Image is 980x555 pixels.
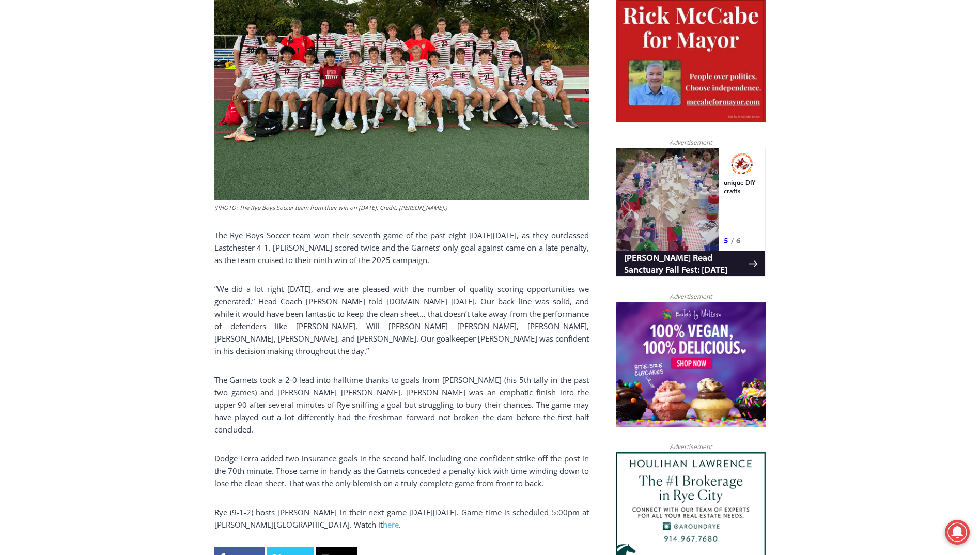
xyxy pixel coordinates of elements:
p: The Rye Boys Soccer team won their seventh game of the past eight [DATE][DATE], as they outclasse... [214,229,589,266]
a: here [383,519,399,530]
a: [PERSON_NAME] Read Sanctuary Fall Fest: [DATE] [1,103,149,129]
div: unique DIY crafts [108,30,144,85]
div: 6 [120,87,125,98]
span: Advertisement [659,137,722,147]
span: Advertisement [659,291,722,301]
span: Intern @ [DOMAIN_NAME] [270,103,479,126]
div: 5 [108,87,113,98]
div: "We would have speakers with experience in local journalism speak to us about their experiences a... [261,1,488,100]
figcaption: (PHOTO: The Rye Boys Soccer team from their win on [DATE]. Credit: [PERSON_NAME].) [214,203,589,212]
p: The Garnets took a 2-0 lead into halftime thanks to goals from [PERSON_NAME] (his 5th tally in th... [214,374,589,436]
p: “We did a lot right [DATE], and we are pleased with the number of quality scoring opportunities w... [214,283,589,357]
h4: [PERSON_NAME] Read Sanctuary Fall Fest: [DATE] [8,104,132,128]
div: / [115,87,118,98]
p: Rye (9-1-2) hosts [PERSON_NAME] in their next game [DATE][DATE]. Game time is scheduled 5:00pm at... [214,506,589,531]
img: Baked by Melissa [616,302,766,427]
p: Dodge Terra added two insurance goals in the second half, including one confident strike off the ... [214,452,589,489]
a: Intern @ [DOMAIN_NAME] [248,100,501,129]
span: Advertisement [659,442,722,452]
